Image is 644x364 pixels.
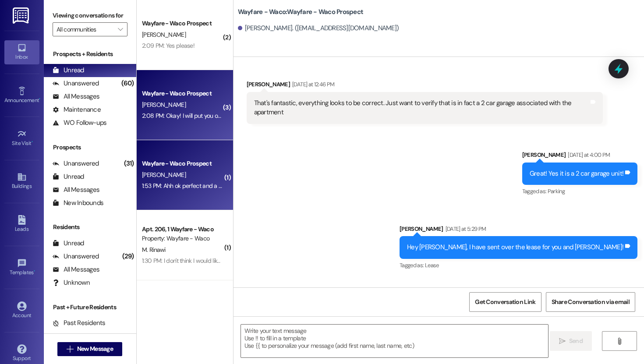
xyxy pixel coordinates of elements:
span: • [39,96,40,102]
span: • [34,268,35,274]
div: [PERSON_NAME] [400,224,637,237]
button: Get Conversation Link [469,292,541,312]
div: Unread [53,66,84,75]
span: Get Conversation Link [475,297,535,307]
div: All Messages [53,185,99,194]
span: [PERSON_NAME] [142,101,186,109]
div: Wayfare - Waco Prospect [142,19,223,28]
div: Unanswered [53,159,99,168]
span: Share Conversation via email [552,297,630,307]
div: [PERSON_NAME] [522,150,637,163]
div: That's fantastic, everything looks to be correct. Just want to verify that is in fact a 2 car gar... [254,99,589,117]
span: M. Rinawi [142,246,166,254]
a: Site Visit • [4,127,39,150]
div: Unknown [53,278,90,287]
div: Past + Future Residents [44,303,136,312]
div: WO Follow-ups [53,118,106,127]
div: [DATE] at 12:46 PM [290,80,334,89]
i:  [559,338,566,345]
div: [PERSON_NAME] [247,80,603,92]
div: (29) [120,250,136,263]
a: Templates • [4,256,39,279]
div: 2:09 PM: Yes please! [142,42,195,49]
i:  [118,26,123,33]
div: Unread [53,239,84,248]
button: Share Conversation via email [546,292,635,312]
div: 2:08 PM: Okay! I will put you on the schedule for 9am [DATE]. [142,112,296,120]
div: Future Residents [53,332,112,341]
div: All Messages [53,92,99,101]
div: All Messages [53,265,99,274]
div: [PERSON_NAME]. ([EMAIL_ADDRESS][DOMAIN_NAME]) [238,24,399,33]
span: New Message [77,344,113,353]
div: Hey [PERSON_NAME], I have sent over the lease for you and [PERSON_NAME]! [407,243,623,252]
span: • [32,139,33,145]
div: Past Residents [53,318,106,328]
button: Send [550,331,592,351]
div: (31) [122,157,136,170]
img: ResiDesk Logo [13,7,31,24]
i:  [616,338,623,345]
div: Prospects + Residents [44,49,136,59]
div: Wayfare - Waco Prospect [142,159,223,168]
div: New Inbounds [53,198,103,208]
input: All communities [57,22,113,36]
a: Account [4,299,39,322]
div: Great! Yes it is a 2 car garage unit! [530,169,623,178]
label: Viewing conversations for [53,9,127,22]
div: Property: Wayfare - Waco [142,234,223,243]
div: Residents [44,223,136,232]
i:  [67,346,73,353]
span: Lease [425,262,439,269]
span: [PERSON_NAME] [142,171,186,179]
div: Tagged as: [522,185,637,198]
div: Unanswered [53,252,99,261]
div: (60) [119,77,136,90]
div: Unread [53,172,84,181]
button: New Message [57,342,122,356]
a: Leads [4,212,39,236]
a: Buildings [4,170,39,193]
span: Send [569,336,583,346]
span: Parking [548,187,565,195]
span: [PERSON_NAME] [142,31,186,39]
div: [DATE] at 4:00 PM [566,150,610,159]
div: Wayfare - Waco Prospect [142,89,223,98]
div: Apt. 206, 1 Wayfare - Waco [142,225,223,234]
div: Maintenance [53,105,101,114]
div: Prospects [44,143,136,152]
div: Tagged as: [400,259,637,272]
div: Unanswered [53,79,99,88]
div: [DATE] at 5:29 PM [443,224,486,233]
a: Inbox [4,40,39,64]
b: Wayfare - Waco: Wayfare - Waco Prospect [238,7,364,17]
